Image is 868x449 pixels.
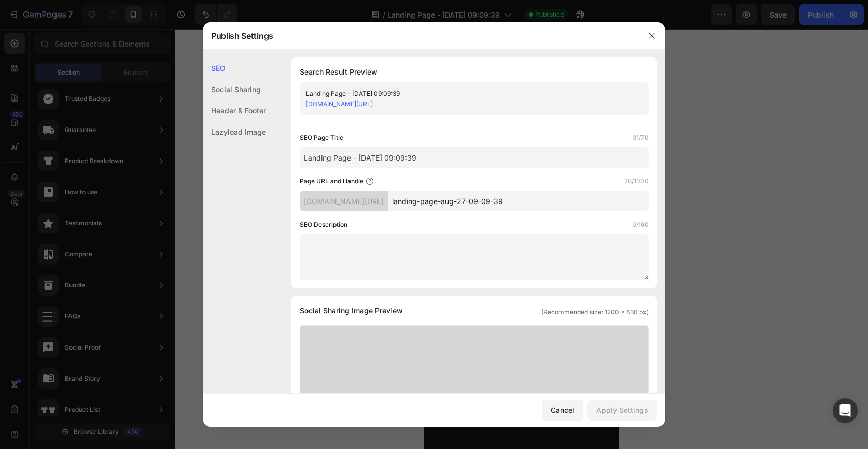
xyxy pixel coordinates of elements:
[203,79,266,100] div: Social Sharing
[17,380,177,396] strong: Learn to run your own spiritual code instead of inherited programming.
[203,100,266,121] div: Header & Footer
[306,89,625,99] div: Landing Page - [DATE] 09:09:39
[587,400,657,421] button: Apply Settings
[542,400,583,421] button: Cancel
[388,191,649,211] input: Handle
[632,220,649,230] label: 0/160
[20,300,175,331] button: <p>GET YOUR SPIRITUAL TECHNOLOGY</p>
[203,22,638,49] div: Publish Settings
[83,200,112,216] button: Play
[624,176,649,186] label: 28/1000
[541,308,649,317] span: (Recommended size: 1200 x 630 px)
[300,176,363,186] label: Page URL and Handle
[300,133,343,143] label: SEO Page Title
[300,66,649,78] h1: Search Result Preview
[8,336,186,370] strong: You're at the crossroads. You respect your religious background but it no longer represents you. ...
[596,404,648,415] div: Apply Settings
[633,133,649,143] label: 31/70
[1,109,193,141] p: Spiritual Technology for Sovereign Souls
[833,398,858,423] div: Open Intercom Messenger
[1,98,193,107] p: Build Your Inner Altar - Direct Divine Connection
[300,220,347,230] label: SEO Description
[203,57,266,79] div: SEO
[306,100,373,108] a: [DOMAIN_NAME][URL]
[300,305,403,317] span: Social Sharing Image Preview
[203,121,266,142] div: Lazyload Image
[52,5,122,16] span: iPhone 13 Mini ( 375 px)
[48,307,159,325] p: GET YOUR SPIRITUAL TECHNOLOGY
[300,147,649,168] input: Title
[300,191,388,211] div: [DOMAIN_NAME][URL]
[551,404,575,415] div: Cancel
